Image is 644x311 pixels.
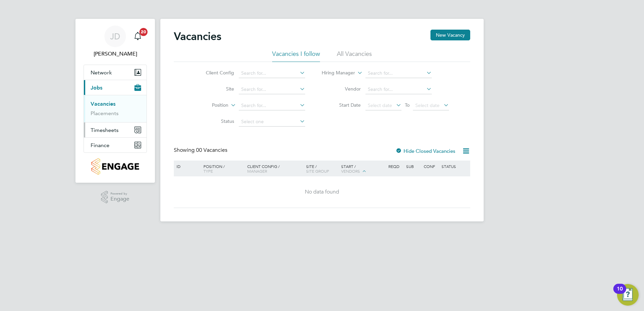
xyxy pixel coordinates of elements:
span: Finance [91,142,109,148]
span: JD [110,32,120,41]
span: To [403,101,412,109]
div: Site / [304,161,340,177]
span: Site Group [306,168,329,174]
div: Start / [340,161,387,177]
button: Timesheets [84,123,147,137]
button: Finance [84,138,147,152]
span: Timesheets [91,127,119,133]
span: James Davies [84,50,147,58]
input: Select one [239,117,305,127]
nav: Main navigation [75,19,155,183]
input: Search for... [365,85,432,94]
a: Powered byEngage [101,191,130,204]
li: All Vacancies [337,50,372,62]
div: Showing [174,147,229,154]
div: Sub [405,161,422,172]
input: Search for... [239,85,305,94]
label: Hide Closed Vacancies [395,148,455,154]
button: New Vacancy [430,30,470,40]
div: Client Config / [246,161,304,177]
img: countryside-properties-logo-retina.png [91,158,139,175]
label: Start Date [322,102,361,108]
a: Placements [91,110,119,116]
input: Search for... [239,69,305,78]
label: Position [190,102,228,109]
button: Open Resource Center, 10 new notifications [617,284,639,306]
label: Status [195,118,234,124]
span: 20 [139,28,148,36]
span: Select date [368,102,392,108]
a: Go to home page [84,158,147,175]
span: Jobs [91,84,102,91]
li: Vacancies I follow [272,50,320,62]
div: Jobs [84,95,147,122]
span: Select date [415,102,440,108]
a: 20 [131,26,144,47]
div: Reqd [387,161,404,172]
a: JD[PERSON_NAME] [84,26,147,58]
label: Hiring Manager [316,70,355,76]
label: Site [195,86,234,92]
span: Vendors [341,168,360,174]
span: Manager [247,168,267,174]
span: Type [203,168,213,174]
div: Position / [198,161,246,177]
input: Search for... [365,69,432,78]
div: Conf [422,161,440,172]
label: Vendor [322,86,361,92]
span: Powered by [110,191,129,197]
button: Network [84,65,147,80]
div: ID [175,161,198,172]
a: Vacancies [91,101,116,107]
span: Engage [110,196,129,202]
input: Search for... [239,101,305,110]
span: 00 Vacancies [196,147,227,153]
div: Status [440,161,469,172]
div: 10 [617,289,623,298]
span: Network [91,69,112,76]
h2: Vacancies [174,30,221,43]
div: No data found [175,188,469,196]
button: Jobs [84,80,147,95]
label: Client Config [195,70,234,76]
